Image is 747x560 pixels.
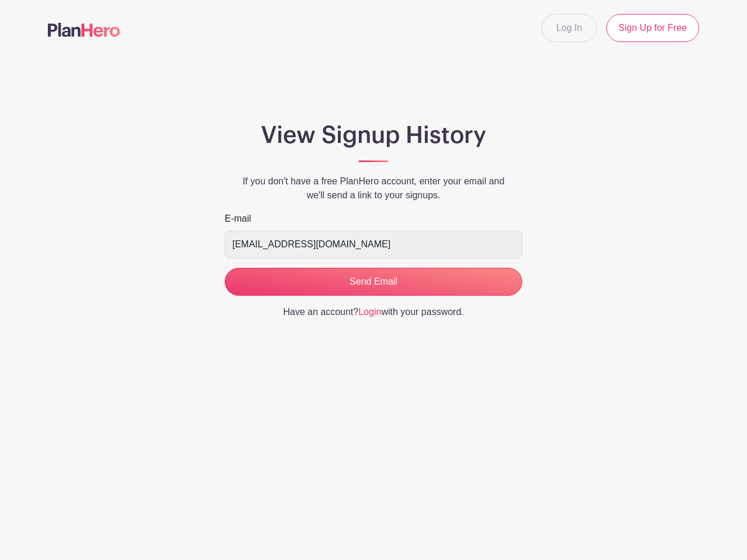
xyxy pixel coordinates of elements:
a: Login [358,307,381,317]
label: E-mail [225,212,251,226]
input: Send Email [225,268,522,296]
a: Sign Up for Free [606,14,699,42]
p: Have an account? with your password. [225,305,522,319]
img: logo-507f7623f17ff9eddc593b1ce0a138ce2505c220e1c5a4e2b4648c50719b7d32.svg [48,23,120,37]
p: If you don't have a free PlanHero account, enter your email and we'll send a link to your signups. [225,174,522,202]
input: e.g. julie@eventco.com [225,230,522,258]
a: Log In [542,14,596,42]
h1: View Signup History [225,121,522,149]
